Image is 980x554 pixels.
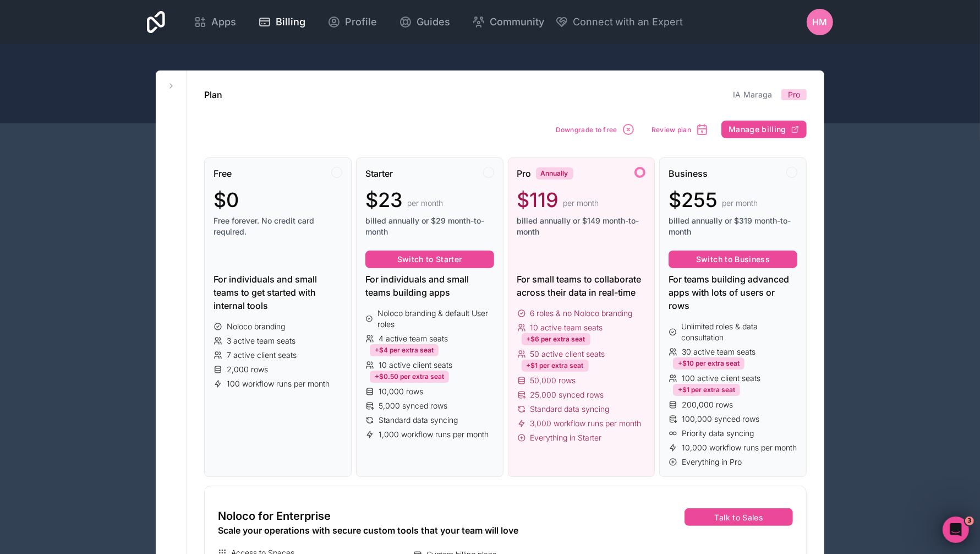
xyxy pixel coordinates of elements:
div: For teams building advanced apps with lots of users or rows [669,273,797,312]
span: Noloco branding & default User roles [377,308,494,330]
button: Switch to Starter [365,251,494,268]
span: 100 workflow runs per month [227,378,330,389]
span: billed annually or $319 month-to-month [669,215,797,237]
div: For small teams to collaborate across their data in real-time [517,273,646,299]
span: Free [213,167,232,180]
div: +$10 per extra seat [673,357,744,370]
span: 100 active client seats [682,373,760,384]
div: +$4 per extra seat [370,344,439,356]
a: Billing [249,10,314,34]
div: +$1 per extra seat [522,360,589,372]
span: 1,000 workflow runs per month [379,429,489,440]
span: Pro [517,167,532,180]
div: +$6 per extra seat [522,333,590,345]
span: Profile [345,14,377,30]
span: 3 active team seats [227,335,295,346]
a: Guides [390,10,459,34]
span: Business [669,167,708,180]
span: Pro [788,89,800,100]
span: billed annually or $29 month-to-month [365,215,494,237]
span: 10,000 rows [379,386,423,397]
span: 100,000 synced rows [682,414,759,425]
span: Starter [365,167,393,180]
a: Apps [185,10,245,34]
span: Unlimited roles & data consultation [682,321,797,343]
div: For individuals and small teams building apps [365,273,494,299]
span: $119 [517,189,559,211]
span: 4 active team seats [379,333,448,344]
span: Connect with an Expert [573,14,683,30]
span: $23 [365,189,403,211]
h1: Plan [204,88,222,101]
span: 200,000 rows [682,399,733,410]
span: HM [813,15,828,29]
div: +$1 per extra seat [673,384,740,396]
span: Billing [276,14,305,30]
span: $255 [669,189,718,211]
span: 10 active team seats [530,322,603,333]
button: Talk to Sales [685,508,793,526]
span: 10,000 workflow runs per month [682,442,797,453]
span: 2,000 rows [227,364,268,375]
span: per month [563,198,599,209]
span: Guides [417,14,450,30]
span: Free forever. No credit card required. [213,215,342,237]
span: $0 [213,189,239,211]
span: 7 active client seats [227,350,297,361]
span: per month [722,198,758,209]
span: Manage billing [729,124,786,134]
button: Manage billing [721,121,807,138]
span: Noloco branding [227,321,285,332]
div: For individuals and small teams to get started with internal tools [213,273,342,312]
span: billed annually or $149 month-to-month [517,215,646,237]
span: Noloco for Enterprise [218,508,331,524]
span: 3 [965,517,974,525]
span: Downgrade to free [556,126,617,134]
button: Review plan [648,119,713,140]
span: Review plan [651,126,691,134]
button: Connect with an Expert [555,14,683,30]
a: IA Maraga [733,90,773,99]
div: Annually [536,167,573,180]
span: 3,000 workflow runs per month [530,418,642,429]
span: 6 roles & no Noloco branding [530,308,633,319]
button: Downgrade to free [552,119,639,140]
span: 50,000 rows [530,375,576,386]
div: Scale your operations with secure custom tools that your team will love [218,524,604,537]
span: Priority data syncing [682,428,754,439]
span: 10 active client seats [379,360,452,371]
a: Profile [319,10,386,34]
span: 50 active client seats [530,349,605,360]
span: 5,000 synced rows [379,400,447,411]
span: Everything in Starter [530,432,602,443]
span: Standard data syncing [379,415,458,426]
span: Everything in Pro [682,457,742,468]
span: Standard data syncing [530,404,610,415]
span: per month [407,198,443,209]
div: +$0.50 per extra seat [370,371,449,383]
a: Community [463,10,553,34]
button: Switch to Business [669,251,797,268]
span: 25,000 synced rows [530,389,604,400]
span: Apps [211,14,236,30]
span: Community [490,14,544,30]
iframe: Intercom live chat [943,517,969,543]
span: 30 active team seats [682,346,755,357]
